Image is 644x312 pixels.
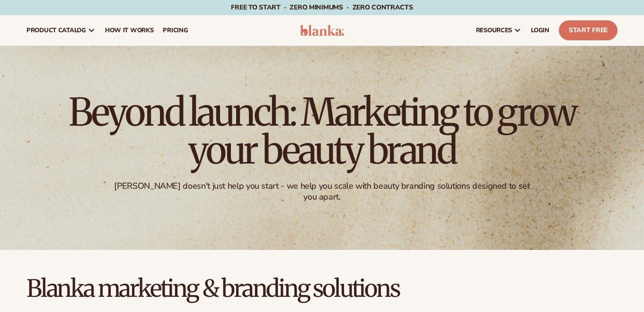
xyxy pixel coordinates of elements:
a: pricing [158,15,193,46]
span: How It Works [105,27,154,34]
a: product catalog [22,15,100,46]
a: How It Works [100,15,159,46]
h1: Beyond launch: Marketing to grow your beauty brand [62,93,582,169]
div: [PERSON_NAME] doesn't just help you start - we help you scale with beauty branding solutions desi... [112,181,531,203]
img: logo [300,25,344,36]
span: Free to start · ZERO minimums · ZERO contracts [231,3,413,12]
a: Start Free [559,20,618,40]
span: pricing [163,27,188,34]
a: LOGIN [526,15,554,46]
span: resources [476,27,512,34]
span: LOGIN [531,27,549,34]
a: resources [471,15,526,46]
span: product catalog [26,27,86,34]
